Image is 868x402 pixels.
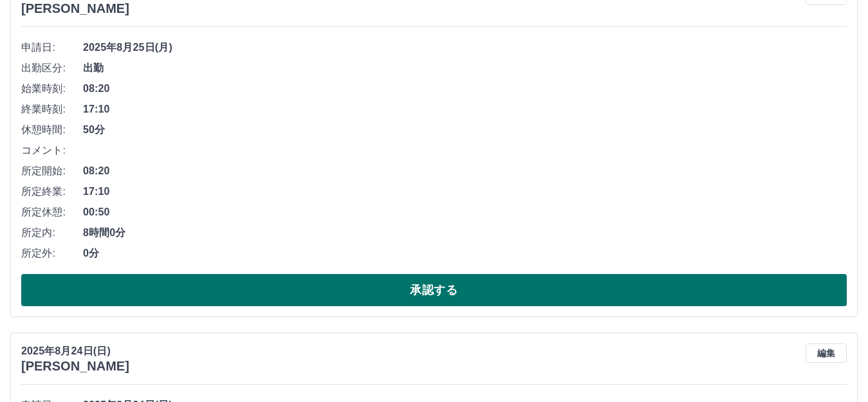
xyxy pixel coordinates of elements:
span: 所定内: [21,225,83,241]
span: 08:20 [83,81,847,96]
span: 申請日: [21,40,83,55]
button: 編集 [806,343,847,363]
span: 00:50 [83,205,847,220]
span: 出勤区分: [21,60,83,76]
span: 所定開始: [21,163,83,179]
span: 8時間0分 [83,225,847,241]
span: 17:10 [83,184,847,199]
span: 終業時刻: [21,102,83,117]
h3: [PERSON_NAME] [21,1,129,16]
span: 休憩時間: [21,122,83,138]
span: 所定休憩: [21,205,83,220]
span: 50分 [83,122,847,138]
span: コメント: [21,143,83,158]
button: 承認する [21,274,847,306]
span: 所定終業: [21,184,83,199]
span: 08:20 [83,163,847,179]
h3: [PERSON_NAME] [21,359,129,374]
span: 2025年8月25日(月) [83,40,847,55]
span: 始業時刻: [21,81,83,96]
span: 0分 [83,246,847,261]
span: 出勤 [83,60,847,76]
p: 2025年8月24日(日) [21,343,129,359]
span: 17:10 [83,102,847,117]
span: 所定外: [21,246,83,261]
